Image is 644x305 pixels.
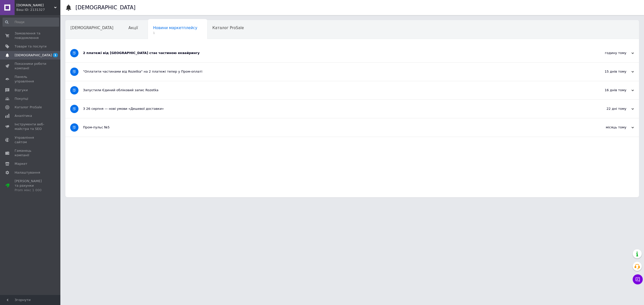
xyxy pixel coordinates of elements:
div: 16 днів тому [584,88,634,92]
span: Каталог ProSale [212,26,244,30]
span: Налаштування [15,170,40,175]
span: Відгуки [15,88,28,92]
div: Ваш ID: 2131327 [16,8,60,12]
span: Товари та послуги [15,44,47,49]
span: Гаманець компанії [15,148,47,158]
span: Панель управління [15,75,47,84]
span: Каталог ProSale [15,105,42,110]
span: Акції [129,26,138,30]
div: 15 днів тому [584,69,634,74]
div: "Оплатити частинами від Rozetka" на 2 платежі тепер у Пром-оплаті [83,69,584,74]
div: 22 дні тому [584,107,634,111]
span: Маркет [15,162,27,166]
span: 1 [53,53,58,57]
div: 2 платежі від [GEOGRAPHIC_DATA] стає частиною еквайрингу [83,51,584,55]
span: [DEMOGRAPHIC_DATA] [70,26,113,30]
span: [DEMOGRAPHIC_DATA] [15,53,52,58]
div: місяць тому [584,125,634,130]
div: Prom мікс 1 000 [15,188,47,192]
div: Пром-пульс №5 [83,125,584,130]
span: Покупці [15,96,28,101]
h1: [DEMOGRAPHIC_DATA] [75,5,136,11]
span: Новини маркетплейсу [153,26,197,30]
div: Запустили Єдиний обліковий запис Rozetka [83,88,584,92]
span: Аналітика [15,114,32,118]
span: izmeritel.in.ua [16,3,54,8]
div: годину тому [584,51,634,55]
span: Інструменти веб-майстра та SEO [15,122,47,131]
span: Замовлення та повідомлення [15,31,47,40]
div: З 26 серпня — нові умови «Дешевої доставки» [83,107,584,111]
span: [PERSON_NAME] та рахунки [15,179,47,193]
button: Чат з покупцем [633,274,643,284]
span: Показники роботи компанії [15,62,47,71]
input: Пошук [3,18,59,27]
span: 1 [153,31,197,35]
span: Управління сайтом [15,135,47,144]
